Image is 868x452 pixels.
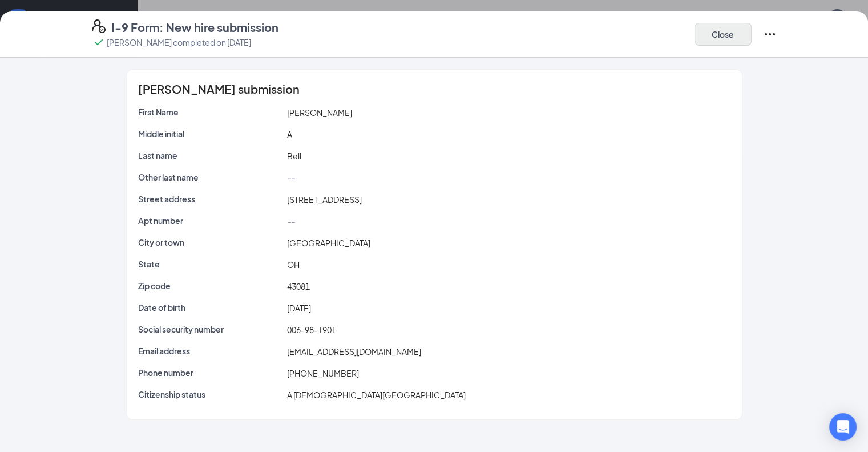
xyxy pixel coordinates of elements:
p: Email address [138,345,283,357]
svg: Ellipses [763,27,777,41]
p: Apt number [138,215,283,226]
span: [GEOGRAPHIC_DATA] [287,238,370,248]
span: 006-98-1901 [287,325,336,335]
span: Bell [287,151,301,161]
div: Open Intercom Messenger [829,413,857,441]
span: -- [287,216,295,226]
svg: Checkmark [92,35,106,49]
span: [PERSON_NAME] submission [138,83,300,95]
p: First Name [138,106,283,118]
svg: FormI9EVerifyIcon [92,19,106,33]
p: Last name [138,150,283,161]
span: [STREET_ADDRESS] [287,194,362,205]
span: [PHONE_NUMBER] [287,368,359,378]
h4: I-9 Form: New hire submission [111,19,278,35]
p: Social security number [138,323,283,335]
span: 43081 [287,281,310,291]
span: [PERSON_NAME] [287,107,352,118]
span: [EMAIL_ADDRESS][DOMAIN_NAME] [287,346,421,357]
p: State [138,258,283,270]
p: City or town [138,237,283,248]
p: Date of birth [138,302,283,313]
span: A [287,129,292,139]
p: Citizenship status [138,389,283,400]
p: Phone number [138,367,283,378]
p: [PERSON_NAME] completed on [DATE] [107,37,251,48]
span: [DATE] [287,303,311,313]
span: A [DEMOGRAPHIC_DATA][GEOGRAPHIC_DATA] [287,390,466,400]
p: Zip code [138,280,283,291]
p: Middle initial [138,128,283,139]
p: Other last name [138,171,283,183]
button: Close [695,23,752,46]
span: OH [287,259,300,270]
p: Street address [138,193,283,205]
span: -- [287,173,295,183]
